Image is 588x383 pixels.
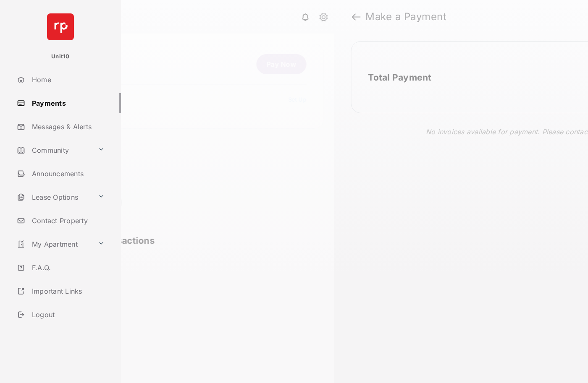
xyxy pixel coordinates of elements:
[13,281,108,301] a: Important Links
[365,12,446,22] strong: Make a Payment
[47,13,74,40] img: svg+xml;base64,PHN2ZyB4bWxucz0iaHR0cDovL3d3dy53My5vcmcvMjAwMC9zdmciIHdpZHRoPSI2NCIgaGVpZ2h0PSI2NC...
[13,305,121,325] a: Logout
[13,258,121,278] a: F.A.Q.
[51,52,70,61] p: Unit10
[13,211,121,231] a: Contact Property
[368,72,431,83] h2: Total Payment
[13,93,121,113] a: Payments
[13,234,94,254] a: My Apartment
[13,117,121,137] a: Messages & Alerts
[13,140,94,160] a: Community
[13,164,121,184] a: Announcements
[13,70,121,90] a: Home
[13,187,94,207] a: Lease Options
[46,235,155,246] span: Looking for transactions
